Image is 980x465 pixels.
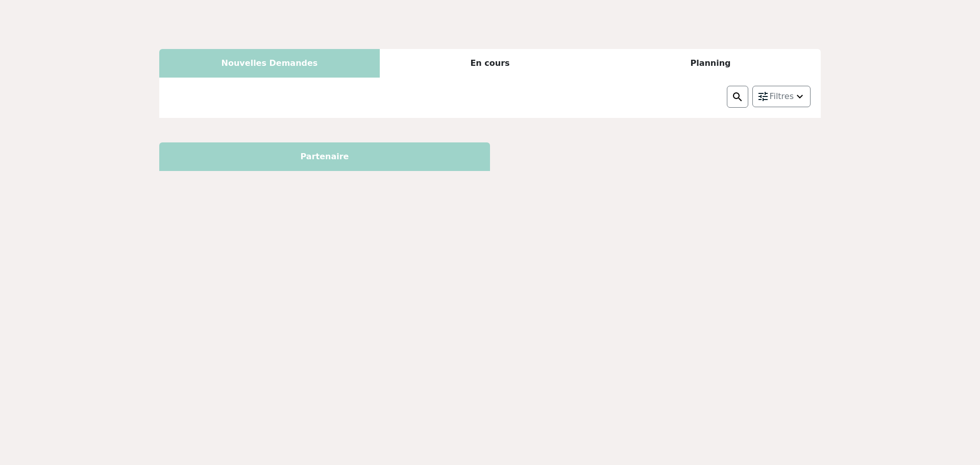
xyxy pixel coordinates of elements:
img: search.png [731,91,744,103]
div: Nouvelles Demandes [159,49,380,78]
img: setting.png [757,90,769,103]
img: arrow_down.png [794,90,806,103]
div: En cours [380,49,600,78]
div: Planning [600,49,821,78]
div: Partenaire [159,142,490,171]
span: Filtres [769,90,794,103]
